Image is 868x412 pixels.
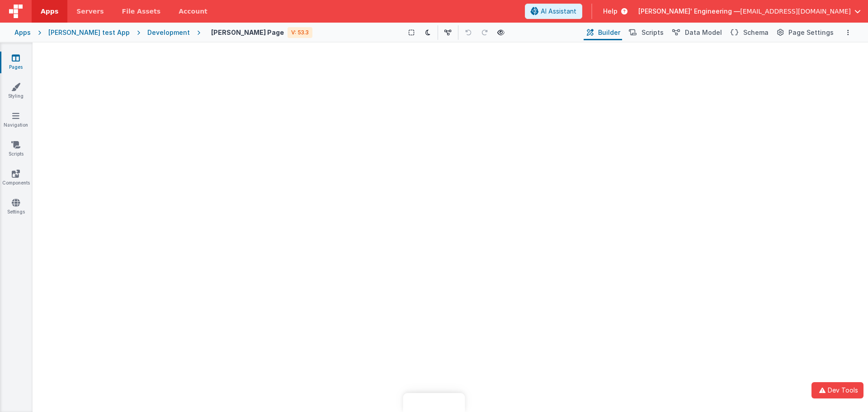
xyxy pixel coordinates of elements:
[584,25,622,40] button: Builder
[41,7,58,16] span: Apps
[740,7,851,16] span: [EMAIL_ADDRESS][DOMAIN_NAME]
[788,28,834,37] span: Page Settings
[685,28,722,37] span: Data Model
[147,28,190,37] div: Development
[603,7,618,16] span: Help
[811,382,863,398] button: Dev Tools
[525,4,582,19] button: AI Assistant
[598,28,620,37] span: Builder
[638,7,861,16] button: [PERSON_NAME]' Engineering — [EMAIL_ADDRESS][DOMAIN_NAME]
[14,28,31,37] div: Apps
[76,7,104,16] span: Servers
[48,28,130,37] div: [PERSON_NAME] test App
[642,28,664,37] span: Scripts
[626,25,665,40] button: Scripts
[638,7,740,16] span: [PERSON_NAME]' Engineering —
[541,7,576,16] span: AI Assistant
[774,25,835,40] button: Page Settings
[743,28,769,37] span: Schema
[211,29,284,36] h4: [PERSON_NAME] Page
[403,393,465,412] iframe: Marker.io feedback button
[727,25,770,40] button: Schema
[843,27,854,38] button: Options
[669,25,724,40] button: Data Model
[122,7,161,16] span: File Assets
[288,27,312,38] div: V: 53.3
